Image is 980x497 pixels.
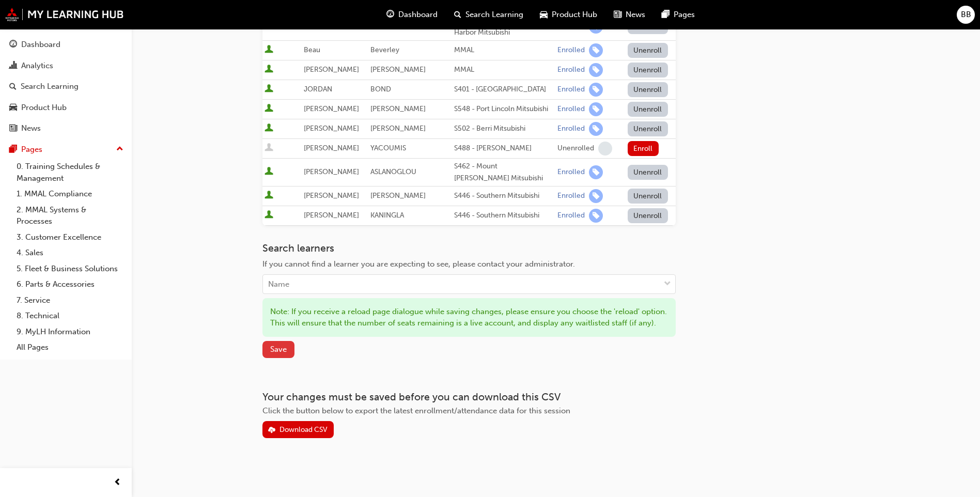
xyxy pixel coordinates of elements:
span: User is active [265,45,273,55]
a: 3. Customer Excellence [12,229,128,245]
span: [PERSON_NAME] [304,104,359,113]
span: learningRecordVerb_ENROLL-icon [589,102,603,116]
span: User is active [265,123,273,134]
a: Search Learning [4,77,128,96]
span: guage-icon [386,8,394,21]
div: Name [268,278,289,290]
a: Dashboard [4,35,128,54]
span: User is inactive [265,143,273,153]
div: S502 - Berri Mitsubishi [454,123,553,135]
span: User is active [265,210,273,221]
span: down-icon [664,277,671,291]
span: chart-icon [9,61,17,71]
span: [PERSON_NAME] [370,124,426,133]
span: Dashboard [398,9,438,21]
span: [PERSON_NAME] [370,191,426,200]
div: Enrolled [557,45,585,55]
button: Enroll [628,141,659,156]
span: prev-icon [114,476,121,489]
div: Search Learning [21,81,79,92]
span: search-icon [9,82,17,91]
span: Search Learning [465,9,523,21]
div: S401 - [GEOGRAPHIC_DATA] [454,84,553,96]
button: Download CSV [262,421,334,438]
span: YACOUMIS [370,144,406,152]
div: Enrolled [557,167,585,177]
a: car-iconProduct Hub [532,4,605,25]
h3: Search learners [262,242,676,254]
a: 4. Sales [12,245,128,261]
div: Pages [21,144,42,156]
button: Unenroll [628,165,668,180]
div: S488 - [PERSON_NAME] [454,143,553,154]
span: learningRecordVerb_ENROLL-icon [589,122,603,136]
span: User is active [265,191,273,201]
a: 8. Technical [12,308,128,324]
div: S548 - Port Lincoln Mitsubishi [454,103,553,115]
span: Save [270,345,287,354]
a: All Pages [12,339,128,355]
div: Enrolled [557,104,585,114]
span: User is active [265,167,273,177]
span: learningRecordVerb_ENROLL-icon [589,63,603,77]
div: Unenrolled [557,144,594,153]
span: up-icon [116,143,123,156]
a: News [4,119,128,138]
span: news-icon [614,8,621,21]
div: Enrolled [557,65,585,75]
div: Download CSV [279,425,328,434]
div: Enrolled [557,85,585,95]
span: [PERSON_NAME] [304,65,359,74]
span: Beverley [370,45,399,54]
div: Product Hub [21,102,67,114]
div: MMAL [454,44,553,56]
span: JORDAN [304,85,332,94]
div: Analytics [21,60,53,72]
span: [PERSON_NAME] [304,191,359,200]
span: learningRecordVerb_NONE-icon [598,142,612,156]
a: Analytics [4,56,128,75]
span: [PERSON_NAME] [304,144,359,152]
div: News [21,122,41,134]
span: news-icon [9,124,17,133]
button: BB [957,6,975,24]
button: Unenroll [628,102,668,117]
span: User is active [265,84,273,95]
span: learningRecordVerb_ENROLL-icon [589,189,603,203]
span: [PERSON_NAME] [304,167,359,176]
a: 0. Training Schedules & Management [12,159,128,186]
button: Unenroll [628,43,668,58]
a: guage-iconDashboard [378,4,446,25]
button: Unenroll [628,208,668,223]
a: search-iconSearch Learning [446,4,532,25]
span: Beau [304,45,320,54]
span: Product Hub [552,9,597,21]
button: Unenroll [628,82,668,97]
span: BOND [370,85,391,94]
a: news-iconNews [605,4,654,25]
span: [PERSON_NAME] [304,124,359,133]
span: User is active [265,104,273,114]
span: learningRecordVerb_ENROLL-icon [589,83,603,97]
span: News [626,9,645,21]
div: Enrolled [557,211,585,221]
span: [PERSON_NAME] [370,104,426,113]
span: learningRecordVerb_ENROLL-icon [589,43,603,57]
a: 2. MMAL Systems & Processes [12,202,128,229]
div: Enrolled [557,124,585,134]
span: [PERSON_NAME] [304,211,359,220]
button: Unenroll [628,189,668,204]
span: search-icon [454,8,461,21]
span: download-icon [268,426,275,435]
span: car-icon [540,8,548,21]
span: BB [961,9,971,21]
button: Unenroll [628,121,668,136]
span: KANINGLA [370,211,404,220]
span: [PERSON_NAME] [370,65,426,74]
button: DashboardAnalyticsSearch LearningProduct HubNews [4,33,128,140]
span: pages-icon [9,145,17,154]
div: Dashboard [21,39,60,51]
span: User is active [265,65,273,75]
div: S446 - Southern Mitsubishi [454,210,553,222]
div: Note: If you receive a reload page dialogue while saving changes, please ensure you choose the 'r... [262,298,676,337]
